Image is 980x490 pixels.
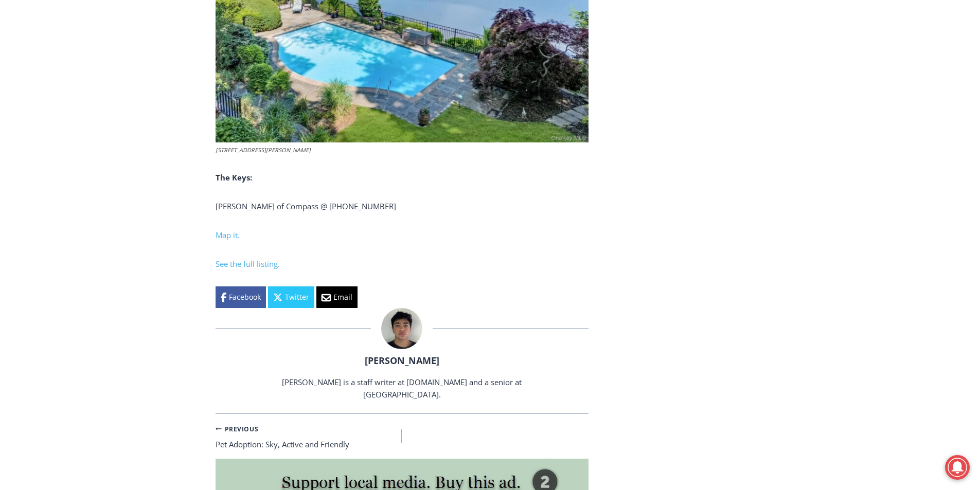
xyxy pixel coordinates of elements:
a: See the full listing. [216,259,280,269]
div: Apply Now <> summer and RHS senior internships available [260,1,486,100]
a: [PERSON_NAME] Read Sanctuary Fall Fest: [DATE] [1,102,149,128]
h4: [PERSON_NAME] Read Sanctuary Fall Fest: [DATE] [8,103,132,127]
a: Facebook [216,286,266,308]
div: / [115,87,117,97]
small: Previous [216,424,259,434]
a: PreviousPet Adoption: Sky, Active and Friendly [216,422,402,451]
span: [PERSON_NAME] of Compass @ [PHONE_NUMBER] [216,201,396,211]
b: The Keys: [216,172,252,183]
nav: Posts [216,422,589,451]
a: [PERSON_NAME] [365,354,439,367]
a: Intern @ [DOMAIN_NAME] [247,100,498,128]
img: Patel, Devan - bio cropped 200x200 [381,308,422,349]
a: Email [316,286,358,308]
div: Live Music [108,30,137,84]
span: Intern @ [DOMAIN_NAME] [269,102,477,125]
figcaption: [STREET_ADDRESS][PERSON_NAME] [216,146,589,155]
p: [PERSON_NAME] is a staff writer at [DOMAIN_NAME] and a senior at [GEOGRAPHIC_DATA]. [271,376,532,401]
a: Twitter [268,286,314,308]
a: Map it. [216,230,240,240]
div: 4 [108,87,112,97]
div: 6 [120,87,124,97]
